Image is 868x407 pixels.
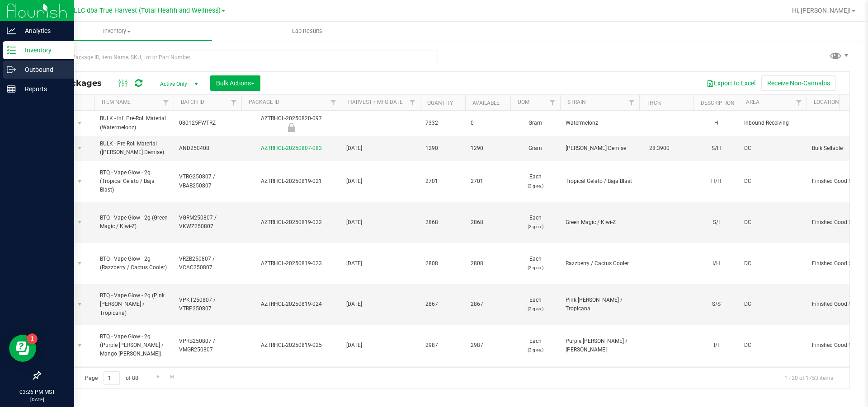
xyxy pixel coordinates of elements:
[744,341,801,350] span: DC
[326,95,341,110] a: Filter
[427,100,453,106] a: Quantity
[100,168,168,195] span: BTQ - Vape Glow - 2g (Tropical Gelato / Baja Blast)
[405,95,420,110] a: Filter
[40,51,438,64] input: Search Package ID, Item Name, SKU, Lot or Part Number...
[471,177,505,186] span: 2701
[100,214,168,231] span: BTQ - Vape Glow - 2g (Green Magic / Kiwi-Z)
[744,300,801,309] span: DC
[240,114,342,132] div: AZTRHCL-20250820-097
[566,144,634,153] span: [PERSON_NAME] Demise
[516,304,555,313] p: (2 g ea.)
[518,99,529,105] a: UOM
[7,26,16,35] inline-svg: Analytics
[425,177,460,186] span: 2701
[179,337,236,354] span: VPRB250807 / VMGR250807
[744,144,801,153] span: DC
[261,145,322,151] a: AZTRHCL-20250807-083
[346,300,415,309] span: [DATE]
[74,257,85,270] span: select
[516,346,555,354] p: (2 g ea.)
[280,27,335,35] span: Lab Results
[566,177,634,186] span: Tropical Gelato / Baja Blast
[16,25,70,36] p: Analytics
[27,333,38,344] iframe: Resource center unread badge
[471,119,505,127] span: 0
[179,255,236,272] span: VRZB250807 / VCAC250807
[100,255,168,272] span: BTQ - Vape Glow - 2g (Razzberry / Cactus Cooler)
[216,80,255,87] span: Bulk Actions
[516,214,555,231] span: Each
[249,99,279,105] a: Package ID
[100,332,168,359] span: BTQ - Vape Glow - 2g (Purple [PERSON_NAME] / Mango [PERSON_NAME])
[425,119,460,127] span: 7332
[179,296,236,313] span: VPKT250807 / VTRP250807
[100,291,168,318] span: BTQ - Vape Glow - 2g (Pink [PERSON_NAME] / Tropicana)
[74,175,85,188] span: select
[179,144,236,153] span: AND250408
[16,45,70,56] p: Inventory
[516,255,555,272] span: Each
[701,100,735,106] a: Description
[240,123,342,132] div: Newly Received
[472,100,500,106] a: Available
[181,99,204,105] a: Batch ID
[22,27,212,35] span: Inventory
[74,142,85,154] span: select
[425,218,460,227] span: 2868
[226,95,241,110] a: Filter
[516,144,555,153] span: Gram
[792,95,807,110] a: Filter
[100,140,168,157] span: BULK - Pre-Roll Material ([PERSON_NAME] Demise)
[4,396,70,403] p: [DATE]
[777,371,840,385] span: 1 - 20 of 1753 items
[7,65,16,74] inline-svg: Outbound
[471,300,505,309] span: 2867
[744,177,801,186] span: DC
[77,371,146,385] span: Page of 88
[566,119,634,127] span: Watermelonz
[7,84,16,94] inline-svg: Reports
[179,119,236,127] span: 080125FWTRZ
[9,335,36,362] iframe: Resource center
[516,119,555,127] span: Gram
[346,177,415,186] span: [DATE]
[567,99,586,105] a: Strain
[47,78,111,88] span: All Packages
[699,299,733,309] div: S/S
[761,75,836,91] button: Receive Non-Cannabis
[4,388,70,396] p: 03:26 PM MST
[566,218,634,227] span: Green Magic / Kiwi-Z
[516,337,555,354] span: Each
[699,118,733,128] div: H
[179,173,236,190] span: VTRG250807 / VBAB250807
[701,75,761,91] button: Export to Excel
[699,217,733,228] div: S/I
[348,99,403,105] a: Harvest / Mfg Date
[699,176,733,187] div: H/H
[179,214,236,231] span: VGRM250807 / VKWZ250807
[240,177,342,186] div: AZTRHCL-20250819-021
[425,259,460,268] span: 2808
[744,119,801,127] span: Inbound Receiving
[471,144,505,153] span: 1290
[699,258,733,269] div: I/H
[240,218,342,227] div: AZTRHCL-20250819-022
[744,218,801,227] span: DC
[100,114,168,131] span: BULK - Inf. Pre-Roll Material (Watermelonz)
[346,341,415,350] span: [DATE]
[566,259,634,268] span: Razzberry / Cactus Cooler
[746,99,759,105] a: Area
[516,296,555,313] span: Each
[102,99,131,105] a: Item Name
[545,95,560,110] a: Filter
[212,22,402,41] a: Lab Results
[240,259,342,268] div: AZTRHCL-20250819-023
[566,337,634,354] span: Purple [PERSON_NAME] / [PERSON_NAME]
[516,222,555,231] p: (2 g ea.)
[74,339,85,352] span: select
[346,259,415,268] span: [DATE]
[74,298,85,311] span: select
[566,296,634,313] span: Pink [PERSON_NAME] / Tropicana
[471,218,505,227] span: 2868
